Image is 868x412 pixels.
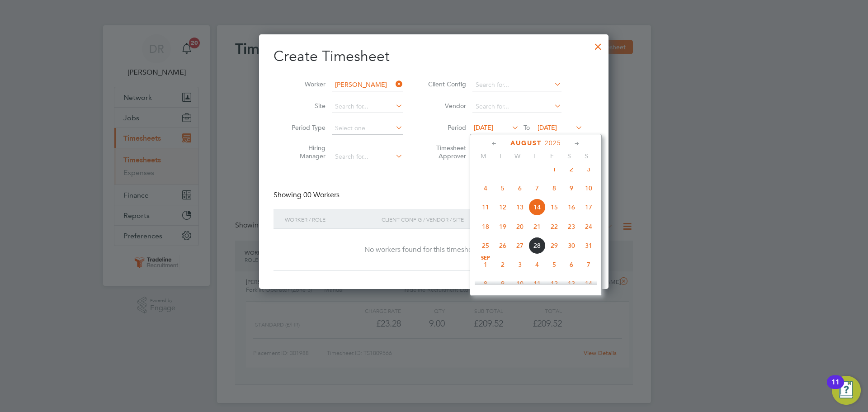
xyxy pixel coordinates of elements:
span: 14 [528,199,546,216]
label: Period Type [285,123,325,132]
label: Client Config [425,80,466,88]
span: 7 [580,256,597,273]
span: S [578,152,595,160]
span: 8 [546,180,563,197]
span: 7 [528,180,546,197]
span: 22 [546,218,563,235]
div: Worker / Role [283,209,379,230]
input: Search for... [332,151,403,163]
div: Client Config / Vendor / Site [379,209,524,230]
span: [DATE] [538,123,557,132]
span: [DATE] [474,123,493,132]
span: 3 [511,256,528,273]
input: Select one [332,122,403,135]
span: 6 [511,180,528,197]
span: 2 [494,256,511,273]
h2: Create Timesheet [274,47,594,66]
span: 28 [528,237,546,254]
span: 5 [546,256,563,273]
span: T [526,152,543,160]
span: 24 [580,218,597,235]
span: 9 [494,275,511,292]
span: 27 [511,237,528,254]
span: 5 [494,180,511,197]
span: 14 [580,275,597,292]
div: No workers found for this timesheet period. [283,245,585,255]
span: 12 [494,199,511,216]
span: 6 [563,256,580,273]
span: 21 [528,218,546,235]
span: 15 [546,199,563,216]
span: 2025 [545,139,561,147]
span: S [561,152,578,160]
label: Hiring Manager [285,144,325,160]
span: 00 Workers [303,190,340,199]
span: 1 [546,161,563,178]
span: T [492,152,509,160]
span: 13 [511,199,528,216]
span: 10 [580,180,597,197]
div: Showing [274,190,341,200]
div: 11 [831,382,840,394]
span: W [509,152,526,160]
span: August [510,139,542,147]
input: Search for... [332,100,403,113]
span: 19 [494,218,511,235]
label: Worker [285,80,325,88]
span: 16 [563,199,580,216]
span: 11 [477,199,494,216]
span: 10 [511,275,528,292]
input: Search for... [332,79,403,91]
span: 8 [477,275,494,292]
label: Timesheet Approver [425,144,466,160]
span: 2 [563,161,580,178]
span: 26 [494,237,511,254]
input: Search for... [472,79,561,91]
span: M [475,152,492,160]
span: 23 [563,218,580,235]
span: 13 [563,275,580,292]
label: Period [425,123,466,132]
span: 12 [546,275,563,292]
input: Search for... [472,100,561,113]
span: 4 [528,256,546,273]
button: Open Resource Center, 11 new notifications [832,376,861,405]
span: 1 [477,256,494,273]
span: 31 [580,237,597,254]
span: 4 [477,180,494,197]
span: 30 [563,237,580,254]
span: To [521,122,533,133]
span: 29 [546,237,563,254]
span: 9 [563,180,580,197]
span: 17 [580,199,597,216]
span: 11 [528,275,546,292]
span: 25 [477,237,494,254]
span: F [543,152,561,160]
span: Sep [477,256,494,260]
label: Vendor [425,102,466,110]
span: 18 [477,218,494,235]
label: Site [285,102,325,110]
span: 20 [511,218,528,235]
span: 3 [580,161,597,178]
